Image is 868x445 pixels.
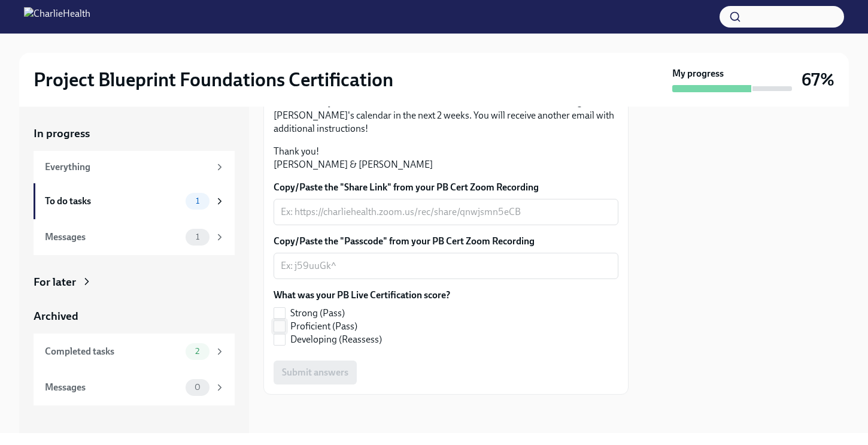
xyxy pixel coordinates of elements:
span: Strong (Pass) [290,307,345,320]
div: To do tasks [45,195,181,208]
div: Everything [45,161,210,174]
div: Messages [45,231,181,244]
span: 1 [189,196,207,205]
div: Messages [45,381,181,394]
span: Developing (Reassess) [290,333,382,346]
label: Copy/Paste the "Share Link" from your PB Cert Zoom Recording [274,181,618,194]
label: What was your PB Live Certification score? [274,289,450,302]
img: CharlieHealth [24,7,90,26]
a: Everything [34,151,235,183]
a: Messages1 [34,219,235,255]
a: In progress [34,126,235,141]
a: Messages0 [34,370,235,405]
span: Proficient (Pass) [290,320,357,333]
a: To do tasks1 [34,183,235,219]
a: Completed tasks2 [34,334,235,370]
strong: My progress [672,67,724,80]
a: Archived [34,308,235,324]
h3: 67% [802,69,834,90]
h2: Project Blueprint Foundations Certification [34,68,393,92]
div: For later [34,274,76,290]
div: Completed tasks [45,345,181,358]
p: Thank you! [PERSON_NAME] & [PERSON_NAME] [274,145,618,171]
span: 1 [189,232,207,241]
span: 2 [188,347,207,356]
span: 0 [187,383,208,392]
a: For later [34,274,235,290]
label: Copy/Paste the "Passcode" from your PB Cert Zoom Recording [274,235,618,248]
